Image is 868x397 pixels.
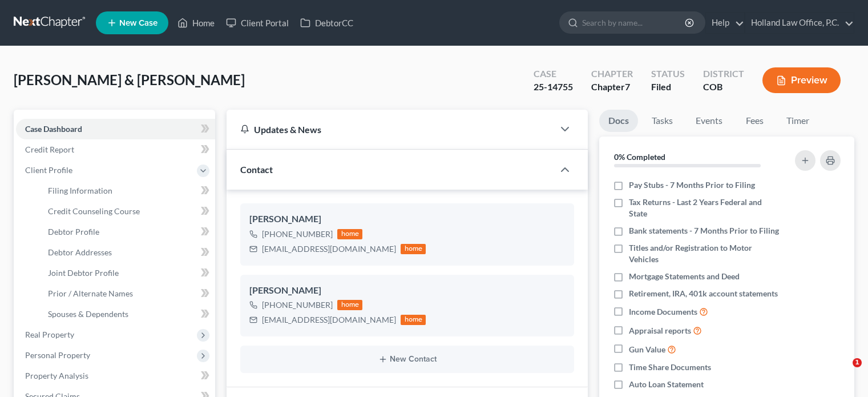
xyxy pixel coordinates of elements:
[687,110,732,132] a: Events
[48,247,112,257] span: Debtor Addresses
[629,197,781,219] span: Tax Returns - Last 2 Years Federal and State
[534,81,573,94] div: 25-14755
[629,271,740,282] span: Mortgage Statements and Deed
[625,81,630,92] span: 7
[629,306,697,318] span: Income Documents
[629,379,704,390] span: Auto Loan Statement
[651,67,685,81] div: Status
[25,124,82,134] span: Case Dashboard
[262,299,333,311] div: [PHONE_NUMBER]
[629,325,691,336] span: Appraisal reports
[240,164,273,175] span: Contact
[249,355,565,364] button: New Contact
[629,242,781,265] span: Titles and/or Registration to Motor Vehicles
[643,110,682,132] a: Tasks
[401,315,426,325] div: home
[629,225,779,236] span: Bank statements - 7 Months Prior to Filing
[39,222,215,242] a: Debtor Profile
[853,358,862,367] span: 1
[39,304,215,324] a: Spouses & Dependents
[240,123,540,135] div: Updates & News
[651,81,685,94] div: Filed
[591,81,633,94] div: Chapter
[25,371,88,380] span: Property Analysis
[629,288,778,299] span: Retirement, IRA, 401k account statements
[249,284,565,298] div: [PERSON_NAME]
[534,67,573,81] div: Case
[119,19,158,27] span: New Case
[25,330,74,339] span: Real Property
[401,244,426,254] div: home
[582,12,687,33] input: Search by name...
[48,268,119,278] span: Joint Debtor Profile
[220,13,294,33] a: Client Portal
[48,309,128,319] span: Spouses & Dependents
[706,13,744,33] a: Help
[629,362,711,373] span: Time Share Documents
[16,119,215,139] a: Case Dashboard
[337,229,362,239] div: home
[599,110,638,132] a: Docs
[762,67,841,93] button: Preview
[745,13,854,33] a: Holland Law Office, P.C.
[591,67,633,81] div: Chapter
[703,81,744,94] div: COB
[25,165,72,175] span: Client Profile
[25,145,74,154] span: Credit Report
[39,201,215,222] a: Credit Counseling Course
[262,228,333,240] div: [PHONE_NUMBER]
[14,71,245,88] span: [PERSON_NAME] & [PERSON_NAME]
[48,288,133,298] span: Prior / Alternate Names
[48,206,140,216] span: Credit Counseling Course
[614,152,665,162] strong: 0% Completed
[703,67,744,81] div: District
[629,179,755,191] span: Pay Stubs - 7 Months Prior to Filing
[262,314,396,326] div: [EMAIL_ADDRESS][DOMAIN_NAME]
[294,13,359,33] a: DebtorCC
[16,366,215,386] a: Property Analysis
[39,242,215,263] a: Debtor Addresses
[16,139,215,160] a: Credit Report
[629,344,665,355] span: Gun Value
[829,358,857,386] iframe: Intercom live chat
[48,227,99,236] span: Debtor Profile
[777,110,818,132] a: Timer
[39,263,215,283] a: Joint Debtor Profile
[48,186,112,195] span: Filing Information
[249,212,565,226] div: [PERSON_NAME]
[337,300,362,310] div: home
[39,283,215,304] a: Prior / Alternate Names
[25,350,90,360] span: Personal Property
[39,181,215,201] a: Filing Information
[172,13,220,33] a: Home
[262,243,396,255] div: [EMAIL_ADDRESS][DOMAIN_NAME]
[736,110,773,132] a: Fees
